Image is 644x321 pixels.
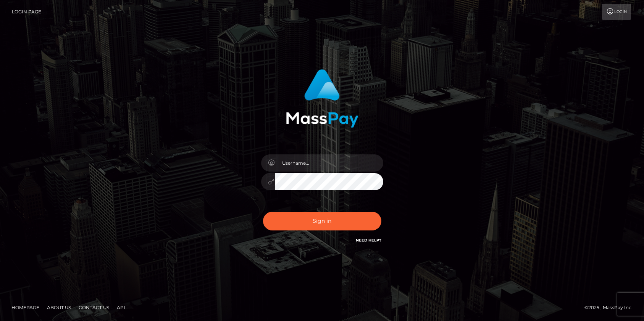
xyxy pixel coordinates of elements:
[263,212,381,230] button: Sign in
[275,154,383,172] input: Username...
[114,302,128,313] a: API
[602,4,631,20] a: Login
[12,4,41,20] a: Login Page
[356,238,381,243] a: Need Help?
[286,69,358,128] img: MassPay Login
[8,302,42,313] a: Homepage
[76,302,112,313] a: Contact Us
[584,303,638,312] div: © 2025 , MassPay Inc.
[44,302,74,313] a: About Us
